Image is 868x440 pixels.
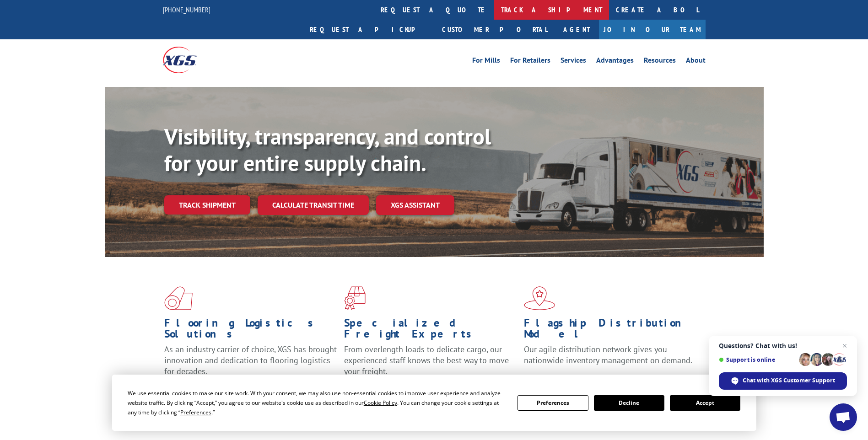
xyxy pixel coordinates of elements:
[839,340,850,351] span: Close chat
[830,403,857,431] div: Open chat
[518,395,588,411] button: Preferences
[524,374,638,385] a: Learn More >
[376,195,454,215] a: XGS ASSISTANT
[163,5,210,14] a: [PHONE_NUMBER]
[164,195,250,215] a: Track shipment
[435,20,554,39] a: Customer Portal
[303,20,435,39] a: Request a pickup
[164,286,193,310] img: xgs-icon-total-supply-chain-intelligence-red
[594,395,664,411] button: Decline
[719,342,847,349] span: Questions? Chat with us!
[644,57,676,67] a: Resources
[112,375,756,431] div: Cookie Consent Prompt
[258,195,369,215] a: Calculate transit time
[524,286,555,310] img: xgs-icon-flagship-distribution-model-red
[599,20,706,39] a: Join Our Team
[164,122,491,177] b: Visibility, transparency, and control for your entire supply chain.
[180,408,211,416] span: Preferences
[344,286,366,310] img: xgs-icon-focused-on-flooring-red
[164,344,337,376] span: As an industry carrier of choice, XGS has brought innovation and dedication to flooring logistics...
[364,399,397,407] span: Cookie Policy
[719,372,847,390] div: Chat with XGS Customer Support
[554,20,599,39] a: Agent
[344,344,517,385] p: From overlength loads to delicate cargo, our experienced staff knows the best way to move your fr...
[128,388,507,417] div: We use essential cookies to make our site work. With your consent, we may also use non-essential ...
[510,57,550,67] a: For Retailers
[743,376,835,385] span: Chat with XGS Customer Support
[719,356,796,363] span: Support is online
[472,57,500,67] a: For Mills
[596,57,634,67] a: Advantages
[164,317,337,344] h1: Flooring Logistics Solutions
[524,317,697,344] h1: Flagship Distribution Model
[670,395,740,411] button: Accept
[344,317,517,344] h1: Specialized Freight Experts
[561,57,586,67] a: Services
[686,57,706,67] a: About
[524,344,692,365] span: Our agile distribution network gives you nationwide inventory management on demand.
